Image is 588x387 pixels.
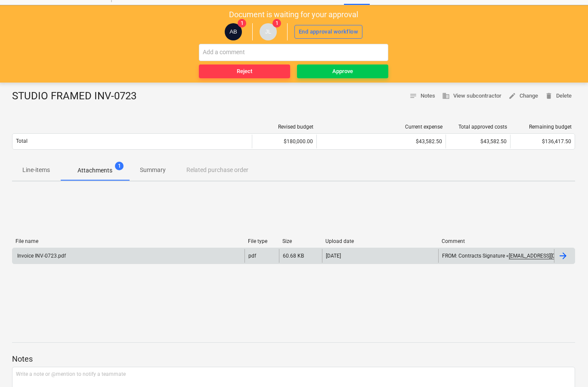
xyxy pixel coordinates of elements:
div: File type [248,238,275,244]
span: Delete [545,91,572,101]
button: End approval workflow [294,25,362,39]
span: delete [545,92,553,100]
button: Approve [297,64,388,78]
button: Delete [542,89,575,103]
div: Approve [332,67,353,77]
span: AB [229,28,237,35]
div: Invoice INV-0723.pdf [16,253,66,259]
div: pdf [248,253,256,259]
button: Change [505,89,542,103]
p: Summary [140,166,166,175]
div: Current expense [320,124,443,130]
div: STUDIO FRAMED INV-0723 [12,89,143,103]
button: View subcontractor [439,89,505,103]
iframe: Chat Widget [545,346,588,387]
button: Notes [406,89,439,103]
button: Reject [199,64,290,78]
div: File name [15,238,241,244]
span: notes [409,92,417,100]
span: 1 [115,162,124,170]
div: Joseph Licastro [260,23,277,40]
p: Line-items [22,166,50,175]
span: Notes [409,91,435,101]
div: Total approved costs [449,124,507,130]
p: Notes [12,354,575,364]
div: Reject [237,67,252,77]
div: Revised budget [256,124,313,130]
div: $180,000.00 [252,135,316,148]
span: Change [508,91,538,101]
div: End approval workflow [299,27,358,37]
span: edit [508,92,516,100]
span: 1 [272,19,281,28]
div: Upload date [325,238,435,244]
input: Add a comment [199,44,388,61]
div: Comment [442,238,551,244]
p: Document is waiting for your approval [229,9,358,20]
span: JL [265,28,271,35]
p: Total [16,138,28,145]
div: $43,582.50 [446,135,510,148]
div: Alberto Berdera [225,23,242,40]
div: [DATE] [326,253,341,259]
span: View subcontractor [442,91,501,101]
p: Attachments [77,166,112,175]
span: $136,417.50 [542,138,571,144]
span: 1 [238,19,246,28]
div: Size [282,238,319,244]
div: $43,582.50 [320,138,442,144]
div: Remaining budget [514,124,572,130]
div: 60.68 KB [283,253,304,259]
span: business [442,92,450,100]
